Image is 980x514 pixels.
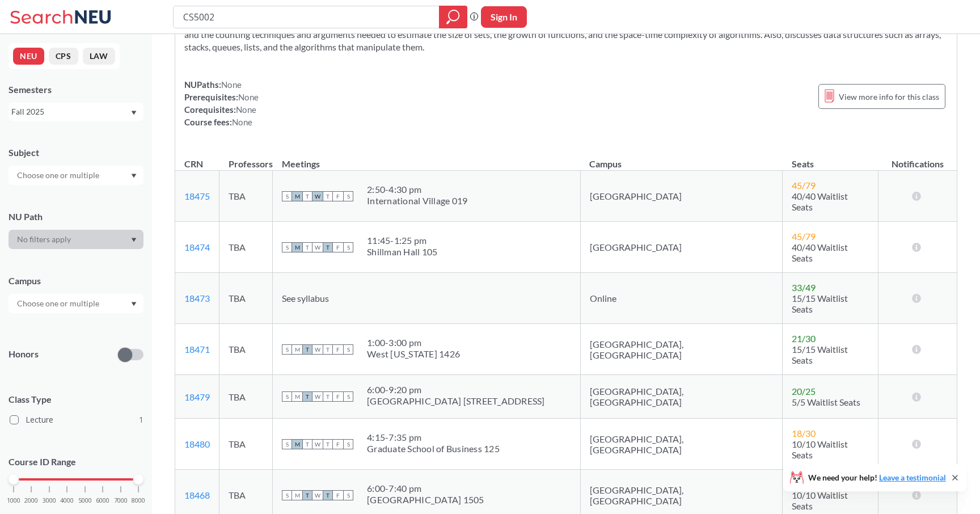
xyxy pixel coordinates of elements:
span: S [282,344,292,355]
input: Class, professor, course number, "phrase" [182,7,431,27]
span: S [343,191,353,201]
input: Choose one or multiple [11,168,107,182]
span: T [302,439,312,449]
svg: Dropdown arrow [131,238,137,242]
span: 10/10 Waitlist Seats [792,490,848,511]
td: [GEOGRAPHIC_DATA] [580,222,783,273]
span: S [282,439,292,449]
a: Leave a testimonial [879,473,946,482]
svg: Dropdown arrow [131,302,137,306]
th: Campus [580,146,783,171]
td: TBA [219,419,273,470]
span: W [312,391,323,402]
span: 40/40 Waitlist Seats [792,191,848,212]
span: S [282,391,292,402]
span: 21 / 30 [792,333,816,344]
div: Subject [9,146,143,159]
span: 45 / 79 [792,180,816,191]
div: NU Path [9,210,143,223]
span: 5000 [78,498,92,504]
span: T [323,191,333,201]
span: See syllabus [282,293,329,304]
span: 6000 [96,498,109,504]
span: None [236,104,256,115]
div: 1:00 - 3:00 pm [367,337,460,348]
span: F [333,490,343,500]
td: TBA [219,324,273,375]
span: F [333,391,343,402]
span: T [302,490,312,500]
span: 10/10 Waitlist Seats [792,439,848,460]
span: S [343,391,353,402]
span: 33 / 49 [792,282,816,293]
div: Dropdown arrow [9,230,143,249]
div: Shillman Hall 105 [367,246,437,258]
span: 40/40 Waitlist Seats [792,242,848,263]
span: T [302,391,312,402]
div: Dropdown arrow [9,166,143,185]
div: 6:00 - 9:20 pm [367,384,545,395]
td: [GEOGRAPHIC_DATA], [GEOGRAPHIC_DATA] [580,375,783,419]
div: 6:00 - 7:40 pm [367,483,484,494]
span: None [221,79,242,90]
div: International Village 019 [367,195,467,207]
a: 18475 [184,191,210,201]
span: W [312,242,323,252]
span: 15/15 Waitlist Seats [792,293,848,314]
span: 8000 [132,498,145,504]
span: M [292,191,302,201]
div: [GEOGRAPHIC_DATA] 1505 [367,494,484,505]
span: S [343,242,353,252]
span: None [232,117,252,127]
div: 2:50 - 4:30 pm [367,184,467,195]
span: M [292,242,302,252]
td: TBA [219,375,273,419]
span: 18 / 30 [792,428,816,439]
span: 15/15 Waitlist Seats [792,344,848,365]
span: M [292,391,302,402]
td: [GEOGRAPHIC_DATA], [GEOGRAPHIC_DATA] [580,419,783,470]
div: Graduate School of Business 125 [367,443,500,454]
div: 11:45 - 1:25 pm [367,235,437,246]
button: Sign In [481,6,527,28]
span: T [302,191,312,201]
div: NUPaths: Prerequisites: Corequisites: Course fees: [184,78,259,128]
th: Professors [219,146,273,171]
span: S [282,242,292,252]
span: S [343,490,353,500]
td: TBA [219,273,273,324]
span: F [333,191,343,201]
th: Seats [783,146,878,171]
span: F [333,344,343,355]
span: T [323,490,333,500]
svg: Dropdown arrow [131,111,137,115]
span: T [302,344,312,355]
th: Meetings [273,146,581,171]
span: S [343,344,353,355]
span: M [292,490,302,500]
td: Online [580,273,783,324]
p: Honors [9,348,39,361]
button: LAW [83,48,115,65]
a: 18479 [184,391,210,402]
a: 18471 [184,344,210,355]
span: S [282,191,292,201]
div: Semesters [9,83,143,96]
div: Campus [9,275,143,287]
span: 1000 [7,498,20,504]
span: S [282,490,292,500]
input: Choose one or multiple [11,297,107,310]
span: Class Type [9,393,143,406]
span: 4000 [60,498,74,504]
td: [GEOGRAPHIC_DATA] [580,171,783,222]
label: Lecture [10,412,143,427]
span: S [343,439,353,449]
div: Fall 2025Dropdown arrow [9,103,143,121]
svg: magnifying glass [446,9,460,25]
div: magnifying glass [439,6,467,28]
a: 18474 [184,242,210,252]
div: [GEOGRAPHIC_DATA] [STREET_ADDRESS] [367,395,545,407]
div: West [US_STATE] 1426 [367,348,460,360]
span: T [323,439,333,449]
span: 2000 [24,498,38,504]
